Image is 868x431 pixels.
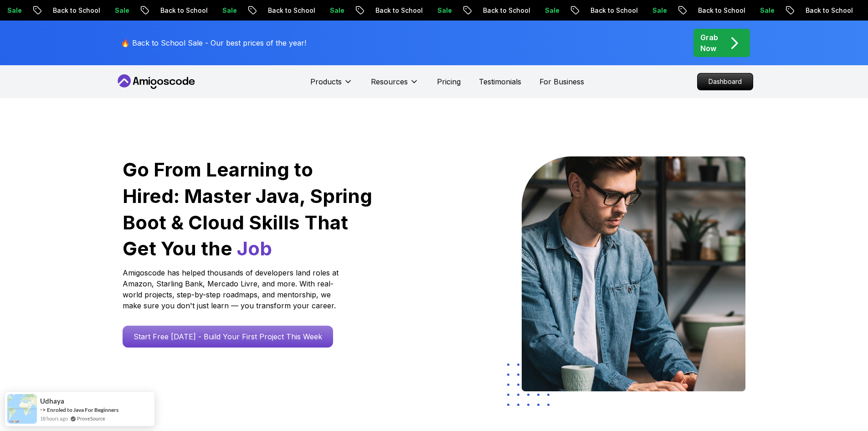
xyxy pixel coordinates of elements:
h1: Go From Learning to Hired: Master Java, Spring Boot & Cloud Skills That Get You the [123,156,374,262]
p: Back to School [624,6,686,15]
a: For Business [539,76,584,87]
span: Udhaya [40,397,64,405]
p: Back to School [732,6,794,15]
button: Products [310,76,353,94]
a: Testimonials [479,76,521,87]
p: Sale [364,6,393,15]
a: Start Free [DATE] - Build Your First Project This Week [123,326,333,348]
span: Job [237,237,272,260]
p: Back to School [87,6,149,15]
p: Back to School [517,6,579,15]
p: Sale [794,6,823,15]
p: Amigoscode has helped thousands of developers land roles at Amazon, Starling Bank, Mercado Livre,... [123,267,341,311]
p: 🔥 Back to School Sale - Our best prices of the year! [121,37,306,48]
img: provesource social proof notification image [7,394,37,424]
p: Sale [41,6,70,15]
p: Sale [149,6,178,15]
p: Dashboard [698,73,753,90]
a: ProveSource [77,415,105,422]
p: Sale [256,6,285,15]
p: Resources [371,76,408,87]
p: Grab Now [700,32,718,54]
a: Dashboard [697,73,753,90]
p: Sale [686,6,715,15]
p: Sale [471,6,500,15]
span: 18 hours ago [40,415,68,422]
p: Back to School [194,6,256,15]
button: Resources [371,76,419,94]
p: Sale [579,6,608,15]
a: Pricing [437,76,461,87]
p: Back to School [409,6,471,15]
p: Products [310,76,342,87]
p: Back to School [302,6,364,15]
img: hero [522,156,745,391]
span: -> [40,406,46,413]
a: Enroled to Java For Beginners [47,406,118,413]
